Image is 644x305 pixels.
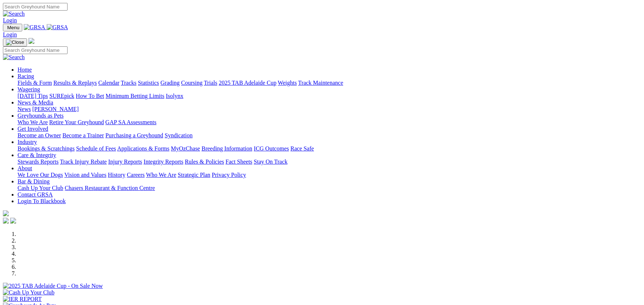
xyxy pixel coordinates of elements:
a: GAP SA Assessments [106,119,157,125]
div: Wagering [18,93,641,99]
a: Purchasing a Greyhound [106,132,163,138]
a: Bookings & Scratchings [18,145,74,152]
a: Coursing [181,80,203,86]
a: Grading [161,80,180,86]
div: About [18,172,641,178]
div: Greyhounds as Pets [18,119,641,126]
button: Toggle navigation [3,38,27,46]
a: Weights [278,80,297,86]
a: Schedule of Fees [76,145,116,152]
a: Racing [18,73,34,79]
img: facebook.svg [3,218,9,224]
a: Stewards Reports [18,159,58,165]
a: Strategic Plan [178,172,210,178]
a: Become an Owner [18,132,61,138]
a: News [18,106,31,112]
a: Chasers Restaurant & Function Centre [65,185,155,191]
div: Get Involved [18,132,641,139]
img: Search [3,11,25,17]
a: How To Bet [76,93,104,99]
a: Home [18,66,32,73]
a: Calendar [98,80,119,86]
img: GRSA [47,24,68,31]
a: Fields & Form [18,80,52,86]
img: logo-grsa-white.png [28,38,34,44]
a: Breeding Information [202,145,252,152]
div: Care & Integrity [18,159,641,165]
a: Rules & Policies [185,159,224,165]
a: Vision and Values [64,172,106,178]
a: [PERSON_NAME] [32,106,78,112]
a: Statistics [138,80,159,86]
a: History [108,172,125,178]
div: Racing [18,80,641,86]
a: Care & Integrity [18,152,56,158]
a: Track Maintenance [298,80,343,86]
a: Trials [204,80,217,86]
a: Who We Are [146,172,176,178]
img: Search [3,54,25,61]
a: Who We Are [18,119,48,125]
a: Injury Reports [108,159,142,165]
a: Cash Up Your Club [18,185,63,191]
a: MyOzChase [171,145,200,152]
a: Stay On Track [254,159,287,165]
a: Contact GRSA [18,191,53,198]
a: Bar & Dining [18,178,50,184]
div: Bar & Dining [18,185,641,191]
a: Become a Trainer [62,132,104,138]
img: twitter.svg [10,218,16,224]
div: News & Media [18,106,641,113]
a: Retire Your Greyhound [49,119,104,125]
a: Login [3,31,17,38]
a: Minimum Betting Limits [106,93,164,99]
input: Search [3,3,68,11]
a: We Love Our Dogs [18,172,63,178]
a: News & Media [18,99,53,106]
img: Cash Up Your Club [3,289,54,296]
a: Fact Sheets [226,159,252,165]
a: Isolynx [166,93,183,99]
button: Toggle navigation [3,24,22,31]
a: 2025 TAB Adelaide Cup [219,80,276,86]
img: IER REPORT [3,296,42,302]
a: Integrity Reports [143,159,183,165]
a: Login [3,17,17,23]
a: About [18,165,32,171]
a: Login To Blackbook [18,198,66,204]
img: Close [6,39,24,45]
a: Industry [18,139,37,145]
a: ICG Outcomes [254,145,289,152]
img: GRSA [24,24,45,31]
a: Careers [127,172,145,178]
a: SUREpick [49,93,74,99]
span: Menu [7,25,19,30]
a: Get Involved [18,126,48,132]
a: Results & Replays [53,80,97,86]
a: Greyhounds as Pets [18,113,64,119]
input: Search [3,46,68,54]
div: Industry [18,145,641,152]
a: Tracks [121,80,137,86]
a: Privacy Policy [212,172,246,178]
a: [DATE] Tips [18,93,48,99]
a: Syndication [165,132,192,138]
img: 2025 TAB Adelaide Cup - On Sale Now [3,283,103,289]
a: Applications & Forms [117,145,169,152]
a: Race Safe [290,145,314,152]
a: Wagering [18,86,40,92]
a: Track Injury Rebate [60,159,107,165]
img: logo-grsa-white.png [3,210,9,216]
